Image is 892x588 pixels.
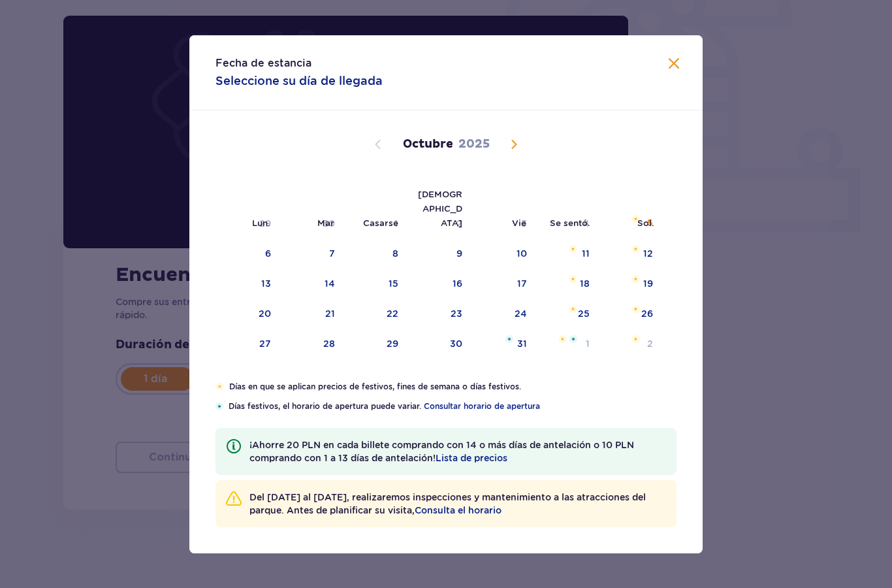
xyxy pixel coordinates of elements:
[536,300,599,329] td: Sábado 25 de octubre de 2025
[387,338,398,349] font: 29
[215,240,280,269] td: Lunes 6 de octubre de 2025
[363,218,398,228] font: Casarse
[249,440,634,463] font: ¡Ahorre 20 PLN en cada billete comprando con 14 o más días de antelación o 10 PLN comprando con 1...
[536,330,599,359] td: Sábado 1 de noviembre de 2025
[536,270,599,299] td: Sábado 18 de octubre de 2025
[637,218,654,228] font: Sol.
[329,248,335,259] font: 7
[280,330,345,359] td: Martes 28 de octubre de 2025
[512,218,526,228] font: Vie
[215,383,224,391] img: Estrella naranja
[643,248,653,259] font: 12
[517,248,527,259] font: 10
[215,74,383,88] font: Seleccione su día de llegada
[215,300,280,329] td: Lunes 20 de octubre de 2025
[424,400,540,412] a: Consultar horario de apertura
[229,401,421,411] font: Días festivos, el horario de apertura puede variar.
[325,278,335,289] font: 14
[407,240,472,269] td: Jueves 9 de octubre de 2025
[580,278,590,289] font: 18
[415,505,502,515] font: Consulta el horario
[569,305,577,313] img: Estrella naranja
[215,57,311,69] font: Fecha de estancia
[418,189,462,228] font: [DEMOGRAPHIC_DATA]
[389,278,398,289] font: 15
[599,270,662,299] td: Domingo 19 de octubre de 2025
[229,382,521,391] font: Días en que se aplican precios de festivos, fines de semana o días festivos.
[424,401,540,411] font: Consultar horario de apertura
[536,240,599,269] td: Sábado 11 de octubre de 2025
[453,278,462,289] font: 16
[265,248,271,259] font: 6
[317,218,334,228] font: Mar
[599,330,662,359] td: Domingo 2 de noviembre de 2025
[325,308,335,319] font: 21
[599,300,662,329] td: Domingo 26 de octubre de 2025
[344,330,407,359] td: Miércoles 29 de octubre de 2025
[436,453,507,463] font: Lista de precios
[344,240,407,269] td: Miércoles 8 de octubre de 2025
[215,402,223,410] img: Estrella azul
[436,451,507,465] a: Lista de precios
[569,245,577,253] img: Estrella naranja
[280,240,345,269] td: Martes 7 de octubre de 2025
[517,338,527,349] font: 31
[471,270,536,299] td: Viernes 17 de octubre de 2025
[259,308,271,319] font: 20
[370,137,386,152] button: Mes anterior
[631,245,640,253] img: Estrella naranja
[415,504,502,517] a: Consulta el horario
[631,335,640,343] img: Estrella naranja
[471,240,536,269] td: Viernes 10 de octubre de 2025
[403,137,453,152] font: Octubre
[215,330,280,359] td: Lunes 27 de octubre de 2025
[569,335,577,343] img: Estrella azul
[631,275,640,283] img: Estrella naranja
[215,270,280,299] td: Lunes 13 de octubre de 2025
[647,338,653,349] font: 2
[641,308,653,319] font: 26
[586,338,590,349] font: 1
[387,308,398,319] font: 22
[666,56,682,73] button: Cerca
[550,218,590,228] font: Se sentó.
[569,275,577,283] img: Estrella naranja
[344,300,407,329] td: Miércoles 22 de octubre de 2025
[252,218,270,228] font: Lun.
[280,300,345,329] td: Martes 21 de octubre de 2025
[280,270,345,299] td: Martes 14 de octubre de 2025
[471,300,536,329] td: Viernes 24 de octubre de 2025
[505,335,513,343] img: Estrella azul
[392,248,398,259] font: 8
[407,270,472,299] td: Jueves, 16 de octubre de 2025
[323,338,335,349] font: 28
[451,308,462,319] font: 23
[643,278,653,289] font: 19
[249,492,646,515] font: Del [DATE] al [DATE], realizaremos inspecciones y mantenimiento a las atracciones del parque. Ant...
[582,248,590,259] font: 11
[456,248,462,259] font: 9
[261,278,271,289] font: 13
[558,335,567,343] img: Estrella naranja
[344,270,407,299] td: Miércoles 15 de octubre de 2025
[458,137,490,152] font: 2025
[517,278,527,289] font: 17
[471,330,536,359] td: Viernes 31 de octubre de 2025
[407,300,472,329] td: Jueves, 23 de octubre de 2025
[259,338,271,349] font: 27
[599,240,662,269] td: Domingo 12 de octubre de 2025
[578,308,590,319] font: 25
[450,338,462,349] font: 30
[407,330,472,359] td: Jueves, 30 de octubre de 2025
[631,305,640,313] img: Estrella naranja
[506,137,522,152] button: Mes próximo
[515,308,527,319] font: 24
